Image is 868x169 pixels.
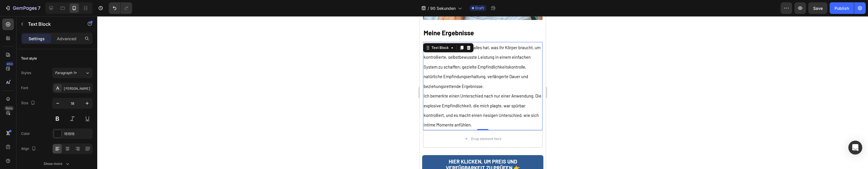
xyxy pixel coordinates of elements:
[51,120,82,125] div: Drop element here
[420,16,546,169] iframe: Design area
[475,5,484,11] span: Draft
[21,70,31,76] div: Styles
[835,5,849,11] div: Publish
[848,141,862,155] div: Open Intercom Messenger
[109,2,132,14] div: Undo/Redo
[10,29,30,34] div: Text Block
[21,56,37,61] div: Text style
[830,2,854,14] button: Publish
[430,5,456,11] span: 90 Sekunden
[52,68,93,78] button: Paragraph 1*
[21,145,37,153] div: Align
[64,131,91,137] div: 151515
[55,70,77,76] span: Paragraph 1*
[21,85,28,91] div: Font
[38,5,40,12] p: 7
[4,77,121,111] span: Ich bemerkte einen Unterschied nach nur einer Anwendung. Die explosive Empfindlichkeit, die mich ...
[64,86,91,91] div: [PERSON_NAME]
[5,62,14,66] div: 450
[21,99,36,107] div: Size
[2,139,124,158] a: HIER KLICKEN, UM PREIS UND VERFÜGBARKEIT ZU PRÜFEN 👉
[4,12,54,21] strong: Meine Ergebnisse
[21,131,30,136] div: Color
[4,11,122,22] p: ⁠⁠⁠⁠⁠⁠⁠
[428,5,429,11] span: /
[813,6,823,11] span: Save
[3,26,123,114] div: Rich Text Editor. Editing area: main
[4,106,14,111] div: Beta
[28,21,77,27] p: Text Block
[808,2,827,14] button: Save
[4,29,121,73] span: Ich fand, dass SuperWipes alles hat, was Ihr Körper braucht, um kontrollierte, selbstbewusste Lei...
[2,2,43,14] button: 7
[57,36,76,42] p: Advanced
[21,159,93,169] button: Show more
[9,142,117,155] p: HIER KLICKEN, UM PREIS UND VERFÜGBARKEIT ZU PRÜFEN 👉
[29,36,45,42] p: Settings
[3,10,123,22] h2: Rich Text Editor. Editing area: main
[44,161,70,167] div: Show more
